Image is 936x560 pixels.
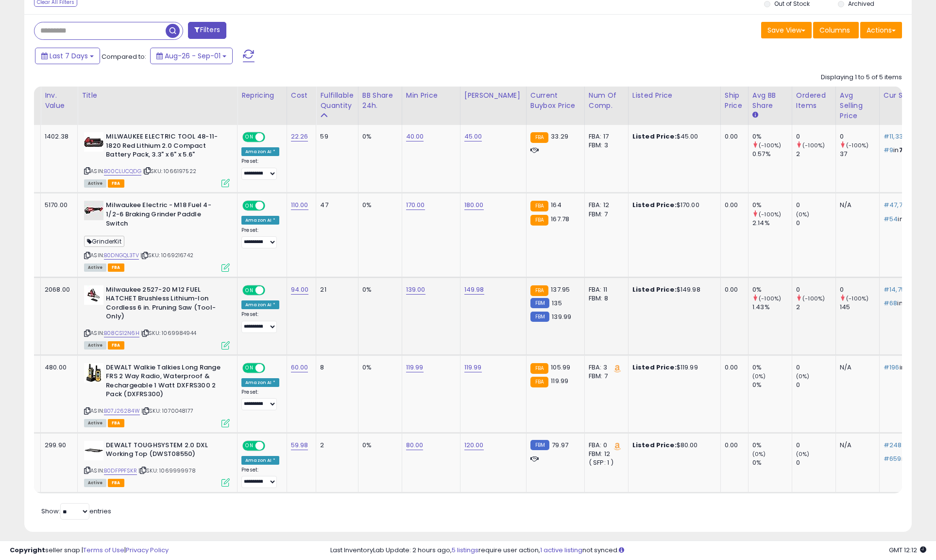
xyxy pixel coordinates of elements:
span: 2025-09-9 12:12 GMT [889,545,926,555]
a: 149.98 [464,285,484,295]
small: FBM [530,440,549,450]
span: Last 7 Days [50,51,88,61]
span: All listings currently available for purchase on Amazon [84,479,106,487]
small: (-100%) [759,141,781,149]
div: Fulfillable Quantity [320,90,354,111]
small: (-100%) [846,295,868,302]
div: 0% [752,285,792,294]
div: 0 [796,363,835,372]
small: (0%) [796,450,810,458]
div: 0% [362,132,394,141]
span: FBA [108,263,124,272]
img: 41ouOCsAcrL._SL40_.jpg [84,201,103,220]
span: | SKU: 1070048177 [141,407,193,415]
span: ON [243,133,255,141]
span: | SKU: 1069216742 [140,251,193,259]
span: #54 [884,214,898,224]
div: Last InventoryLab Update: 2 hours ago, require user action, not synced. [330,546,926,555]
div: 0% [362,363,394,372]
div: Inv. value [45,90,73,111]
span: All listings currently available for purchase on Amazon [84,263,106,272]
span: All listings currently available for purchase on Amazon [84,179,106,188]
b: Listed Price: [632,285,677,294]
a: 45.00 [464,132,482,141]
div: Amazon AI * [241,378,279,387]
div: 0% [752,201,792,210]
div: 0 [840,285,879,294]
div: Amazon AI * [241,456,279,465]
a: 94.00 [291,285,309,295]
a: 119.99 [406,363,424,372]
div: ASIN: [84,363,230,426]
div: 2068.00 [45,285,70,294]
img: 3191Ddv57xL._SL40_.jpg [84,285,103,305]
a: 80.00 [406,440,424,450]
span: OFF [264,441,279,450]
small: (0%) [752,450,766,458]
div: 2 [320,441,350,450]
small: FBA [530,363,548,374]
a: Terms of Use [83,545,124,555]
div: $149.98 [632,285,713,294]
button: Last 7 Days [35,48,100,64]
a: 120.00 [464,440,484,450]
div: 21 [320,285,350,294]
a: 119.99 [464,363,482,372]
small: (0%) [752,372,766,380]
div: N/A [840,441,872,450]
div: BB Share 24h. [362,90,398,111]
div: Ship Price [725,90,744,111]
a: Privacy Policy [126,545,169,555]
small: Avg BB Share. [752,111,758,120]
a: 60.00 [291,363,308,372]
div: 0% [752,381,792,389]
span: 79.97 [552,440,568,450]
div: $119.99 [632,363,713,372]
span: 167.78 [551,214,569,224]
div: Amazon AI * [241,147,279,156]
div: ASIN: [84,132,230,186]
span: | SKU: 1066197522 [143,167,196,175]
span: 105.99 [551,363,570,372]
span: FBA [108,179,124,188]
a: 1 active listing [540,545,582,555]
div: 0 [840,132,879,141]
div: Repricing [241,90,283,101]
span: #68 [884,298,897,308]
div: [PERSON_NAME] [464,90,522,101]
span: #9 [884,145,893,155]
b: Listed Price: [632,440,677,450]
span: ON [243,202,255,210]
a: 40.00 [406,132,424,141]
span: Aug-26 - Sep-01 [165,51,221,61]
a: 59.98 [291,440,308,450]
span: | SKU: 1069984944 [141,329,196,337]
div: 0% [362,441,394,450]
small: (-100%) [802,295,825,302]
span: FBA [108,479,124,487]
div: 8 [320,363,350,372]
div: FBM: 7 [589,372,621,381]
a: B0DNGQL3TV [104,251,139,260]
a: B00CLUCQDG [104,167,141,175]
div: 0.00 [725,132,741,141]
small: (-100%) [759,295,781,302]
a: 5 listings [452,545,478,555]
span: FBA [108,341,124,350]
small: (-100%) [759,210,781,218]
div: seller snap | | [10,546,169,555]
div: 1.43% [752,303,792,312]
span: All listings currently available for purchase on Amazon [84,419,106,427]
button: Columns [813,22,859,38]
b: Listed Price: [632,363,677,372]
div: Displaying 1 to 5 of 5 items [821,73,902,82]
span: OFF [264,286,279,294]
span: Compared to: [102,52,146,61]
div: 0.00 [725,441,741,450]
div: 5170.00 [45,201,70,210]
small: FBM [530,312,549,322]
div: 0% [362,285,394,294]
span: #11,335 [884,132,907,141]
button: Aug-26 - Sep-01 [150,48,233,64]
div: 0 [796,458,835,467]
